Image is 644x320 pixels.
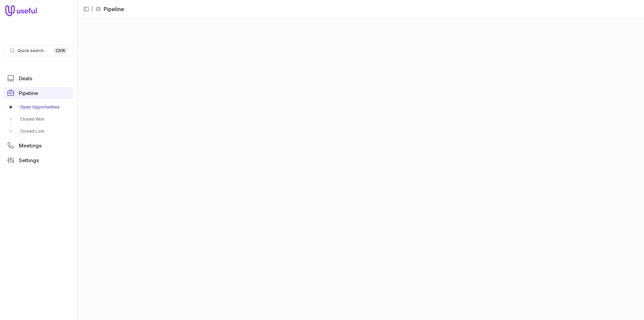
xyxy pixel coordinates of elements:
kbd: Ctrl K [54,47,67,54]
span: Quick search... [18,48,47,53]
span: Pipeline [19,91,38,96]
span: | [91,5,93,13]
a: Open Opportunities [4,102,73,112]
span: Settings [19,158,39,163]
span: Deals [19,76,32,81]
div: Pipeline submenu [4,102,73,137]
a: Settings [4,154,73,166]
a: Closed Won [4,114,73,125]
a: Meetings [4,139,73,151]
a: Deals [4,72,73,84]
span: Meetings [19,143,42,148]
button: Collapse sidebar [81,4,91,14]
a: Closed Lost [4,126,73,137]
li: Pipeline [96,5,124,13]
a: Pipeline [4,87,73,99]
